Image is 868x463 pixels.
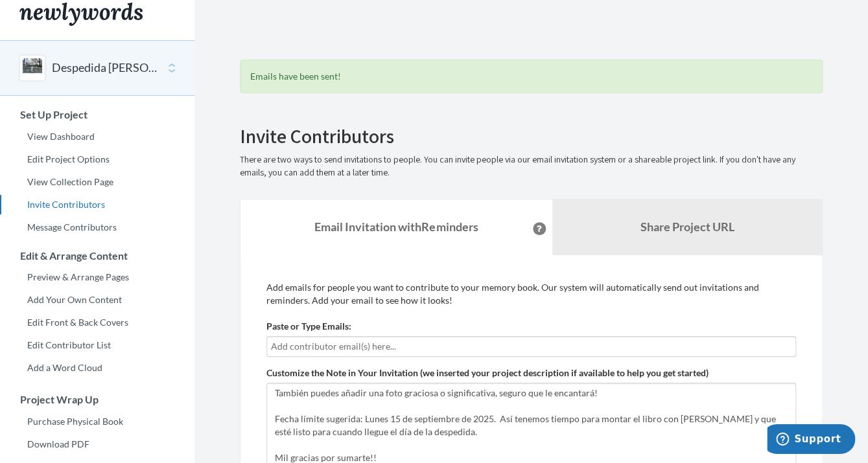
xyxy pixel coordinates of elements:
[314,220,478,234] strong: Email Invitation with Reminders
[767,424,855,457] iframe: Opens a widget where you can chat to one of our agents
[640,220,734,234] b: Share Project URL
[240,60,823,93] div: Emails have been sent!
[266,281,796,307] p: Add emails for people you want to contribute to your memory book. Our system will automatically s...
[266,320,351,333] label: Paste or Type Emails:
[52,60,157,76] button: Despedida [PERSON_NAME] [PERSON_NAME]
[1,250,194,262] h3: Edit & Arrange Content
[240,153,823,179] p: There are two ways to send invitations to people. You can invite people via our email invitation ...
[266,367,709,379] label: Customize the Note in Your Invitation (we inserted your project description if available to help ...
[271,339,792,354] input: Add contributor email(s) here...
[1,109,194,120] h3: Set Up Project
[1,394,194,405] h3: Project Wrap Up
[19,3,143,26] img: Newlywords logo
[240,126,823,147] h2: Invite Contributors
